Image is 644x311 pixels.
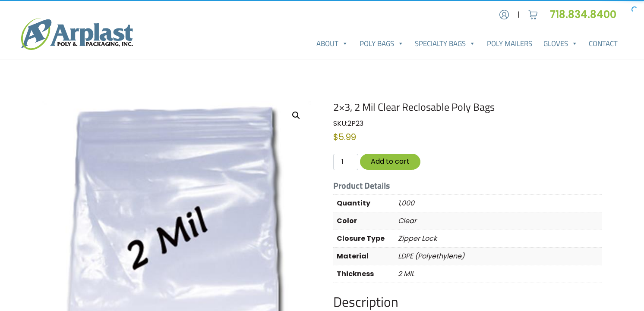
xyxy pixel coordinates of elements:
[583,35,623,52] a: Contact
[333,194,602,283] table: Product Details
[538,35,584,52] a: Gloves
[360,154,420,170] button: Add to cart
[21,18,133,50] img: logo
[550,7,623,22] a: 718.834.8400
[333,101,602,113] h1: 2×3, 2 Mil Clear Reclosable Poly Bags
[481,35,538,52] a: Poly Mailers
[398,195,602,212] p: 1,000
[333,230,398,247] th: Closure Type
[354,35,410,52] a: Poly Bags
[333,131,338,143] span: $
[398,230,602,247] p: Zipper Lock
[518,9,520,20] span: |
[398,248,602,265] p: LDPE (Polyethylene)
[333,180,602,191] h5: Product Details
[333,194,398,212] th: Quantity
[333,294,602,310] h2: Description
[311,35,354,52] a: About
[333,154,358,170] input: Qty
[410,35,482,52] a: Specialty Bags
[333,131,356,143] bdi: 5.99
[333,118,363,128] span: SKU:
[333,265,398,283] th: Thickness
[288,108,304,123] a: View full-screen image gallery
[398,212,602,230] p: Clear
[333,247,398,265] th: Material
[398,265,602,283] p: 2 MIL
[333,212,398,230] th: Color
[347,118,363,128] span: 2P23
